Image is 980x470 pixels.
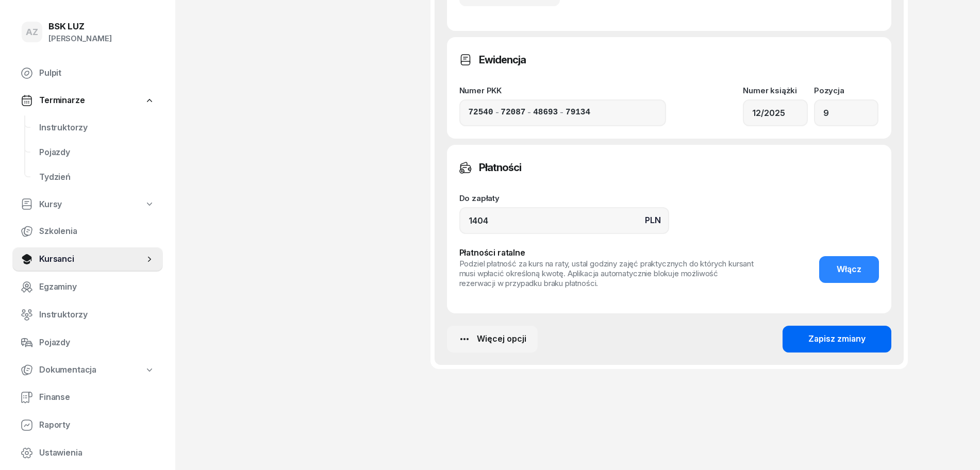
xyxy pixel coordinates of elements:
[12,303,163,327] a: Instruktorzy
[12,247,163,272] a: Kursanci
[837,263,861,276] span: Włącz
[39,253,144,266] span: Kursanci
[39,308,155,322] span: Instruktorzy
[12,440,163,465] a: Ustawienia
[39,418,155,431] span: Raporty
[48,31,112,45] div: [PERSON_NAME]
[12,89,163,112] a: Terminarze
[39,363,96,377] span: Dokumentacja
[39,390,155,404] span: Finanse
[458,332,526,346] div: Więcej opcji
[12,384,163,409] a: Finanse
[39,446,155,459] span: Ustawienia
[39,94,85,107] span: Terminarze
[39,280,155,294] span: Egzaminy
[39,336,155,349] span: Pojazdy
[39,66,155,80] span: Pulpit
[39,225,155,238] span: Szkolenia
[479,52,526,68] h3: Ewidencja
[12,275,163,299] a: Egzaminy
[459,246,756,260] div: Płatności ratalne
[12,412,163,437] a: Raporty
[783,326,891,352] button: Zapisz zmiany
[12,219,163,244] a: Szkolenia
[39,121,155,134] span: Instruktorzy
[39,170,155,183] span: Tydzień
[447,326,538,352] button: Więcej opcji
[459,259,756,288] div: Podziel płatność za kurs na raty, ustal godziny zajęć praktycznych do których kursant musi wpłaci...
[31,115,163,140] a: Instruktorzy
[31,140,163,164] a: Pojazdy
[12,358,163,382] a: Dokumentacja
[31,164,163,189] a: Tydzień
[12,61,163,86] a: Pulpit
[819,256,879,283] button: Włącz
[48,22,112,30] div: BSK LUZ
[39,145,155,159] span: Pojazdy
[808,332,866,346] div: Zapisz zmiany
[479,159,521,176] h3: Płatności
[39,197,62,211] span: Kursy
[459,207,669,234] input: 0
[12,330,163,355] a: Pojazdy
[12,192,163,216] a: Kursy
[26,27,38,36] span: AZ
